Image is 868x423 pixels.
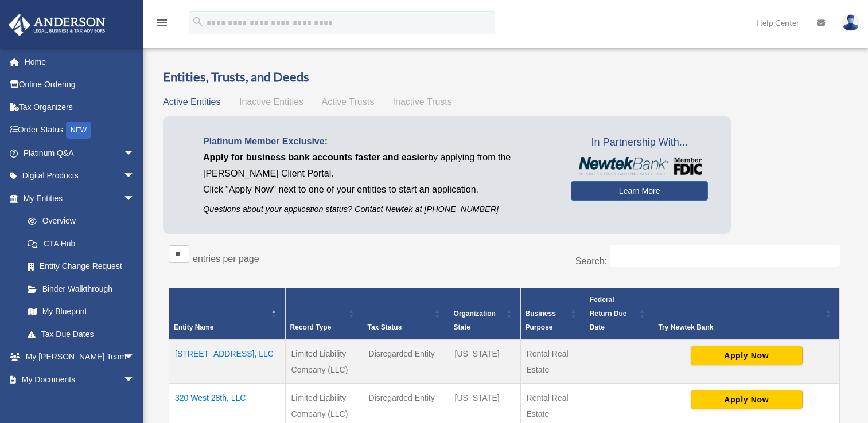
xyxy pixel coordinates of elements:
span: Federal Return Due Date [590,296,627,331]
th: Federal Return Due Date: Activate to sort [585,288,653,339]
h3: Entities, Trusts, and Deeds [163,68,846,86]
span: Organization State [454,310,496,331]
a: Order StatusNEW [8,119,152,142]
td: Limited Liability Company (LLC) [285,339,363,384]
a: Digital Productsarrow_drop_down [8,164,152,187]
span: Active Entities [163,97,220,107]
td: [STREET_ADDRESS], LLC [169,339,286,384]
span: arrow_drop_down [123,346,146,369]
a: CTA Hub [16,232,146,255]
td: [US_STATE] [449,339,520,384]
th: Business Purpose: Activate to sort [520,288,585,339]
img: User Pic [842,14,859,31]
a: My Documentsarrow_drop_down [8,368,152,391]
span: In Partnership With... [571,134,708,152]
a: Online Ordering [8,73,152,96]
span: Business Purpose [526,310,556,331]
span: arrow_drop_down [123,187,146,210]
a: Entity Change Request [16,255,146,278]
span: Apply for business bank accounts faster and easier [203,152,428,162]
a: My Entitiesarrow_drop_down [8,187,146,210]
span: Inactive Entities [239,97,303,107]
td: Rental Real Estate [520,339,585,384]
a: My Blueprint [16,300,146,323]
span: Tax Status [368,323,402,331]
th: Tax Status: Activate to sort [363,288,449,339]
img: NewtekBankLogoSM.png [577,157,702,175]
a: Binder Walkthrough [16,277,146,300]
span: Record Type [290,323,332,331]
span: Active Trusts [322,97,375,107]
p: Questions about your application status? Contact Newtek at [PHONE_NUMBER] [203,202,554,217]
button: Apply Now [691,390,803,409]
img: Anderson Advisors Platinum Portal [5,14,109,36]
span: arrow_drop_down [123,142,146,165]
th: Record Type: Activate to sort [285,288,363,339]
p: by applying from the [PERSON_NAME] Client Portal. [203,150,554,182]
a: Home [8,50,152,73]
a: menu [155,20,169,30]
i: menu [155,16,169,30]
i: search [192,15,204,28]
a: Tax Organizers [8,96,152,119]
span: Inactive Trusts [393,97,452,107]
label: Search: [575,256,607,266]
a: Tax Due Dates [16,323,146,346]
th: Organization State: Activate to sort [449,288,520,339]
p: Platinum Member Exclusive: [203,134,554,150]
th: Try Newtek Bank : Activate to sort [653,288,840,339]
a: Learn More [571,181,708,201]
div: NEW [66,122,91,139]
button: Apply Now [691,346,803,365]
div: Try Newtek Bank [658,320,822,334]
th: Entity Name: Activate to invert sorting [169,288,286,339]
a: Overview [16,210,141,233]
a: Platinum Q&Aarrow_drop_down [8,142,152,164]
a: My [PERSON_NAME] Teamarrow_drop_down [8,346,152,369]
span: Entity Name [174,323,213,331]
td: Disregarded Entity [363,339,449,384]
span: arrow_drop_down [123,164,146,188]
label: entries per page [193,254,259,264]
span: arrow_drop_down [123,368,146,391]
p: Click "Apply Now" next to one of your entities to start an application. [203,182,554,198]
